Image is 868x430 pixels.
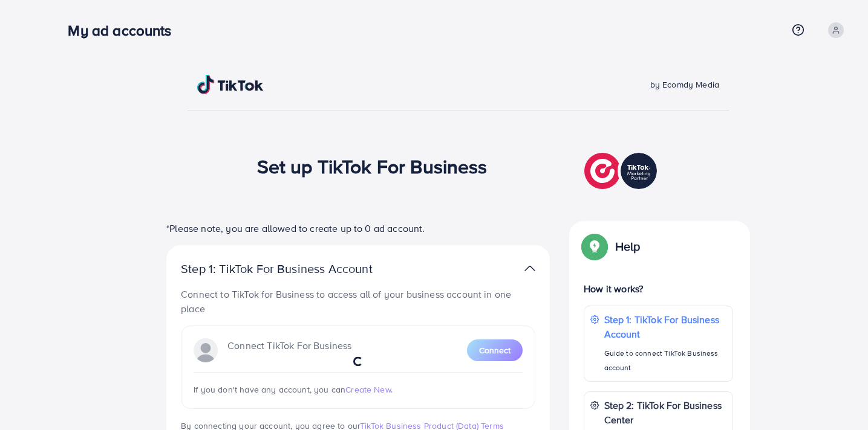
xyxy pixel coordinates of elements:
img: Popup guide [584,236,605,257]
p: Guide to connect TikTok Business account [604,346,726,375]
h1: Set up TikTok For Business [257,155,488,178]
img: TikTok partner [524,260,535,277]
h3: My ad accounts [68,22,181,39]
p: Help [615,239,641,254]
img: TikTok partner [584,150,660,192]
p: *Please note, you are allowed to create up to 0 ad account. [166,221,550,236]
p: Step 1: TikTok For Business Account [604,312,726,341]
p: Step 1: TikTok For Business Account [181,262,411,276]
span: by Ecomdy Media [650,79,719,91]
p: How it works? [584,281,733,296]
p: Step 2: TikTok For Business Center [604,398,726,427]
img: TikTok [197,75,264,94]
